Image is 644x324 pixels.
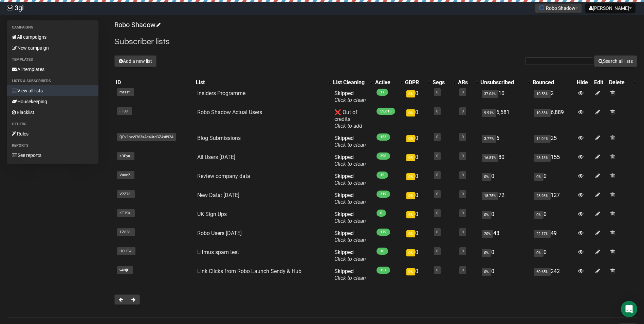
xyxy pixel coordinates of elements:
span: sDPyu.. [117,152,134,160]
span: 10.33% [534,109,551,117]
a: UK Sign Ups [197,211,227,217]
td: 0 [531,208,575,227]
a: 0 [436,135,438,139]
th: List: No sort applied, activate to apply an ascending sort [195,78,331,87]
span: Skipped [334,230,366,243]
span: Skipped [334,211,366,224]
span: 9.91% [482,109,496,117]
a: 0 [462,135,464,139]
th: Bounced: No sort applied, sorting is disabled [531,78,575,87]
span: 14.04% [534,135,551,143]
span: 18.75% [482,192,498,200]
span: TZ838.. [117,228,135,236]
div: Delete [609,79,630,86]
a: Click to clean [334,180,366,186]
a: Litmus spam test [197,249,239,255]
td: 0 [404,87,431,106]
a: Click to clean [334,97,366,103]
a: All campaigns [7,32,98,42]
td: 0 [404,132,431,151]
td: 6,581 [479,106,531,132]
td: 0 [404,151,431,170]
th: Active: No sort applied, activate to apply an ascending sort [374,78,404,87]
img: favicons [539,5,544,11]
div: Segs [433,79,450,86]
td: 43 [479,227,531,246]
th: Unsubscribed: No sort applied, activate to apply an ascending sort [479,78,531,87]
span: 0% [406,192,415,199]
a: Robo Shadow Actual Users [197,109,262,115]
td: 0 [404,106,431,132]
span: 17 [376,89,388,96]
td: 0 [479,246,531,265]
th: Hide: No sort applied, sorting is disabled [575,78,593,87]
div: ARs [458,79,472,86]
a: Blacklist [7,107,98,118]
div: ID [116,79,193,86]
a: New campaign [7,42,98,53]
span: 16 [376,248,388,255]
a: Click to clean [334,237,366,243]
span: 0% [406,268,415,275]
li: Templates [7,56,98,64]
span: QPk1bzv9763sAc4UtdCZ4x892A [117,133,176,141]
span: 0% [482,211,491,219]
td: 0 [479,265,531,284]
td: 0 [531,246,575,265]
span: 396 [376,152,390,160]
a: 0 [436,249,438,253]
td: 0 [479,208,531,227]
span: Skipped [334,154,366,167]
div: GDPR [405,79,424,86]
span: 0% [406,154,415,161]
a: All Users [DATE] [197,154,235,160]
button: [PERSON_NAME] [585,3,636,13]
span: Skipped [334,268,366,281]
span: 28.93% [534,192,551,200]
a: Click to clean [334,142,366,148]
button: Robo Shadow [535,3,582,13]
span: Skipped [334,173,366,186]
a: Blog Submissions [197,135,241,141]
a: Insiders Programme [197,90,245,96]
td: 80 [479,151,531,170]
span: Skipped [334,249,366,262]
span: FIl89.. [117,107,132,115]
span: 20% [482,230,493,238]
span: 0% [406,90,415,97]
td: 6 [479,132,531,151]
a: ❌ Out of creditsClick to add [334,109,362,129]
div: Edit [594,79,606,86]
td: 6,889 [531,106,575,132]
span: 0% [406,230,415,237]
a: 0 [462,211,464,215]
span: 172 [376,229,390,236]
a: 0 [436,268,438,272]
a: Link Clicks from Robo Launch Sendy & Hub [197,268,301,274]
span: 16.81% [482,154,498,162]
th: ARs: No sort applied, activate to apply an ascending sort [457,78,479,87]
td: 155 [531,151,575,170]
span: 0% [482,249,491,257]
a: Click to clean [334,161,366,167]
span: 59,815 [376,108,395,115]
td: 0 [404,227,431,246]
th: GDPR: No sort applied, activate to apply an ascending sort [404,78,431,87]
span: 0% [406,109,415,116]
h2: Subscriber lists [114,36,637,48]
td: 2 [531,87,575,106]
td: 0 [404,189,431,208]
th: Edit: No sort applied, sorting is disabled [593,78,608,87]
span: 153 [376,133,390,141]
td: 0 [404,246,431,265]
th: Delete: No sort applied, activate to apply an ascending sort [608,78,637,87]
span: 37.04% [482,90,498,98]
a: 0 [436,192,438,196]
span: 0% [534,173,544,181]
td: 49 [531,227,575,246]
li: Others [7,120,98,128]
div: Open Intercom Messenger [621,301,637,317]
div: Unsubscribed [480,79,525,86]
span: 28.13% [534,154,551,162]
span: 0% [406,249,415,256]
